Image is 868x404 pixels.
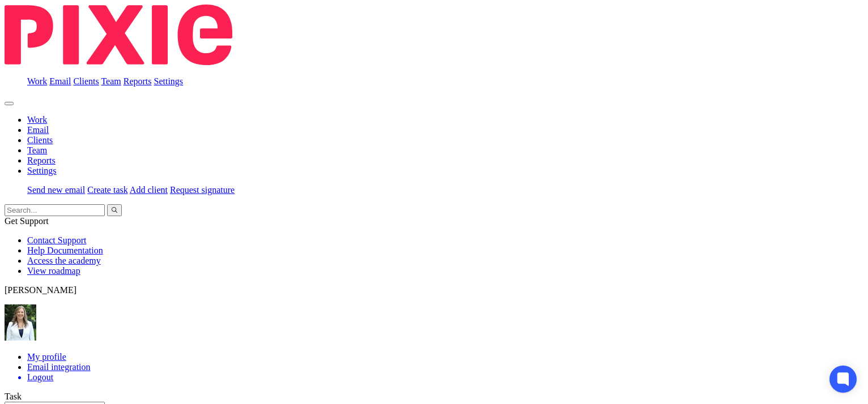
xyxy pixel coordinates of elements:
a: Logout [27,372,863,382]
a: Email integration [27,362,91,372]
a: Settings [27,166,57,175]
label: Task [5,392,22,401]
a: View roadmap [27,266,80,276]
a: Contact Support [27,235,86,245]
a: Access the academy [27,256,101,265]
a: Team [27,145,47,155]
img: Pixie [5,5,232,65]
a: Add client [130,185,168,195]
a: Create task [87,185,128,195]
button: Search [107,204,122,216]
a: Email [49,76,71,86]
a: Clients [27,135,53,145]
a: Work [27,115,47,124]
a: Send new email [27,185,85,195]
p: [PERSON_NAME] [5,285,863,295]
a: Settings [154,76,184,86]
span: Get Support [5,216,49,226]
a: Help Documentation [27,246,103,255]
img: Robynn%20Maedl%20-%202025.JPG [5,304,36,341]
a: Team [101,76,121,86]
a: Clients [73,76,99,86]
input: Search [5,204,105,216]
a: Work [27,76,47,86]
a: Request signature [170,185,235,195]
a: Email [27,125,49,135]
a: Reports [124,76,152,86]
a: Reports [27,156,56,165]
span: Logout [27,372,53,382]
a: My profile [27,352,66,362]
